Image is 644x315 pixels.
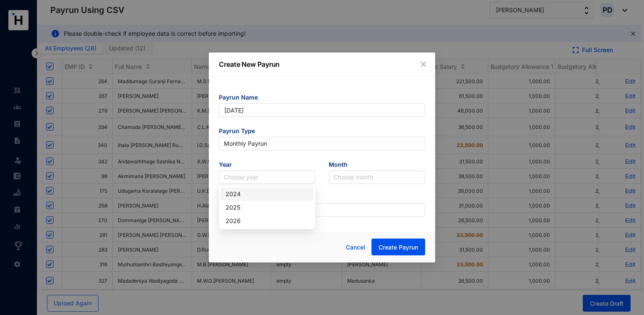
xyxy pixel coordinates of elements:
span: Cancel [346,243,365,252]
div: 2025 [221,201,314,214]
button: Create Payrun [371,239,425,255]
span: Default Remark [219,193,425,203]
span: Month [329,160,425,171]
button: Close [419,60,428,69]
div: 2026 [221,214,314,228]
input: Eg: November Payrun [219,103,425,117]
div: 2024 [226,189,309,199]
button: Cancel [340,239,371,256]
span: close [420,61,427,68]
span: Year [219,160,315,171]
span: Monthly Payrun [224,137,420,150]
div: 2026 [226,216,309,226]
div: 2025 [226,203,309,212]
span: Payrun Type [219,127,425,137]
span: Payrun Name [219,93,425,103]
span: Create Payrun [379,243,418,252]
div: 2024 [221,187,314,201]
input: Eg: Salary November [219,203,425,217]
p: Create New Payrun [219,59,425,69]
